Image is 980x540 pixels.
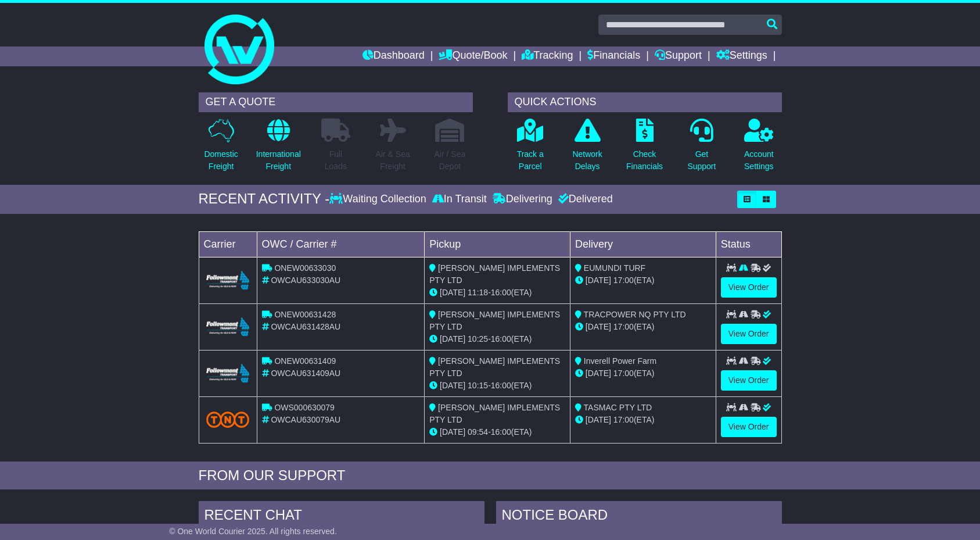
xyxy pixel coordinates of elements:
[491,288,511,297] span: 16:00
[203,118,238,179] a: DomesticFreight
[468,427,488,437] span: 09:54
[439,47,507,66] a: Quote/Book
[271,415,340,424] span: OWCAU630079AU
[575,321,711,333] div: (ETA)
[586,415,611,424] span: [DATE]
[626,118,663,179] a: CheckFinancials
[491,334,511,344] span: 16:00
[586,322,611,331] span: [DATE]
[274,356,336,366] span: ONEW00631409
[468,381,488,390] span: 10:15
[613,322,634,331] span: 17:00
[321,148,350,173] p: Full Loads
[613,369,634,378] span: 17:00
[496,501,782,532] div: NOTICE BOARD
[575,367,711,380] div: (ETA)
[206,271,250,290] img: Followmont_Transport.png
[274,403,335,412] span: OWS000630079
[586,276,611,285] span: [DATE]
[256,118,301,179] a: InternationalFreight
[256,148,301,173] p: International Freight
[570,231,716,257] td: Delivery
[271,369,340,378] span: OWCAU631409AU
[206,317,250,337] img: Followmont_Transport.png
[429,403,560,424] span: [PERSON_NAME] IMPLEMENTS PTY LTD
[440,427,465,437] span: [DATE]
[429,356,560,378] span: [PERSON_NAME] IMPLEMENTS PTY LTD
[440,381,465,390] span: [DATE]
[721,324,777,344] a: View Order
[517,148,544,173] p: Track a Parcel
[169,527,337,536] span: © One World Courier 2025. All rights reserved.
[613,415,634,424] span: 17:00
[440,334,465,344] span: [DATE]
[687,118,716,179] a: GetSupport
[271,276,340,285] span: OWCAU633030AU
[587,47,640,66] a: Financials
[491,381,511,390] span: 16:00
[716,231,781,257] td: Status
[425,231,570,257] td: Pickup
[584,356,656,366] span: Inverell Power Farm
[584,263,645,273] span: EUMUNDI TURF
[199,92,473,112] div: GET A QUOTE
[468,334,488,344] span: 10:25
[522,47,573,66] a: Tracking
[555,193,613,206] div: Delivered
[491,427,511,437] span: 16:00
[626,148,663,173] p: Check Financials
[429,287,565,299] div: - (ETA)
[429,333,565,345] div: - (ETA)
[435,148,466,173] p: Air / Sea Depot
[429,263,560,285] span: [PERSON_NAME] IMPLEMENTS PTY LTD
[429,193,490,206] div: In Transit
[429,426,565,438] div: - (ETA)
[468,288,488,297] span: 11:18
[584,310,686,319] span: TRACPOWER NQ PTY LTD
[721,417,777,437] a: View Order
[687,148,716,173] p: Get Support
[744,148,774,173] p: Account Settings
[716,47,767,66] a: Settings
[199,467,782,484] div: FROM OUR SUPPORT
[575,414,711,426] div: (ETA)
[257,231,425,257] td: OWC / Carrier #
[206,364,250,383] img: Followmont_Transport.png
[575,274,711,287] div: (ETA)
[274,263,336,273] span: ONEW00633030
[572,118,602,179] a: NetworkDelays
[362,47,425,66] a: Dashboard
[655,47,702,66] a: Support
[508,92,782,112] div: QUICK ACTIONS
[429,310,560,331] span: [PERSON_NAME] IMPLEMENTS PTY LTD
[376,148,410,173] p: Air & Sea Freight
[613,276,634,285] span: 17:00
[274,310,336,319] span: ONEW00631428
[584,403,652,412] span: TASMAC PTY LTD
[199,231,257,257] td: Carrier
[516,118,544,179] a: Track aParcel
[572,148,602,173] p: Network Delays
[721,277,777,298] a: View Order
[440,288,465,297] span: [DATE]
[199,501,484,532] div: RECENT CHAT
[204,148,238,173] p: Domestic Freight
[744,118,774,179] a: AccountSettings
[199,191,330,208] div: RECENT ACTIVITY -
[329,193,429,206] div: Waiting Collection
[429,380,565,392] div: - (ETA)
[271,322,340,331] span: OWCAU631428AU
[586,369,611,378] span: [DATE]
[206,412,250,427] img: TNT_Domestic.png
[721,370,777,391] a: View Order
[490,193,555,206] div: Delivering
